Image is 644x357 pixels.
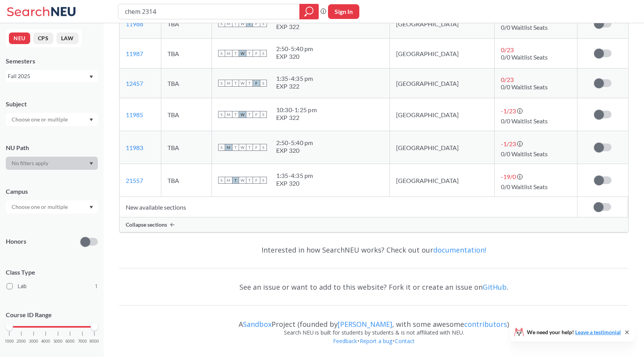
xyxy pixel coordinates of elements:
[253,144,260,151] span: F
[246,50,253,57] span: T
[90,339,99,343] span: 8000
[464,319,507,329] a: contributors
[8,115,73,124] input: Choose one or multiple
[389,68,494,98] td: [GEOGRAPHIC_DATA]
[501,46,514,53] span: 0 / 23
[246,144,253,151] span: T
[276,45,313,53] div: 2:50 - 5:40 pm
[53,339,63,343] span: 5000
[575,329,621,335] a: Leave a testimonial
[119,328,629,337] div: Search NEU is built for students by students & is not affiliated with NEU.
[253,111,260,118] span: F
[260,111,267,118] span: S
[239,50,246,57] span: W
[501,83,548,91] span: 0/0 Waitlist Seats
[89,118,93,121] svg: Dropdown arrow
[299,4,319,19] div: magnifying glass
[253,50,260,57] span: F
[501,107,516,114] span: -1 / 23
[225,144,232,151] span: M
[243,319,272,329] a: Sandbox
[501,140,516,147] span: -1 / 23
[239,20,246,27] span: W
[276,114,317,121] div: EXP 322
[119,337,629,357] div: • •
[501,150,548,157] span: 0/0 Waitlist Seats
[239,144,246,151] span: W
[232,144,239,151] span: T
[124,5,294,18] input: Class, professor, course number, "phrase"
[126,80,143,87] a: 12457
[276,75,313,82] div: 1:35 - 4:35 pm
[239,111,246,118] span: W
[29,339,38,343] span: 3000
[218,20,225,27] span: S
[501,24,548,31] span: 0/0 Waitlist Seats
[9,32,30,44] button: NEU
[253,177,260,184] span: F
[41,339,50,343] span: 4000
[17,339,26,343] span: 2000
[260,144,267,151] span: S
[6,237,26,246] p: Honors
[6,70,98,82] div: Fall 2025Dropdown arrow
[56,32,79,44] button: LAW
[218,50,225,57] span: S
[6,157,98,170] div: Dropdown arrow
[389,9,494,39] td: [GEOGRAPHIC_DATA]
[126,144,143,151] a: 11983
[304,6,314,17] svg: magnifying glass
[120,197,577,217] td: New available sections
[161,9,212,39] td: TBA
[6,311,98,319] p: Course ID Range
[333,337,357,345] a: Feedback
[89,206,93,209] svg: Dropdown arrow
[225,177,232,184] span: M
[78,339,87,343] span: 7000
[161,39,212,68] td: TBA
[501,173,516,180] span: -19 / 0
[8,72,89,80] div: Fall 2025
[161,131,212,164] td: TBA
[6,200,98,214] div: Dropdown arrow
[218,177,225,184] span: S
[225,111,232,118] span: M
[7,281,98,291] label: Lab
[6,113,98,126] div: Dropdown arrow
[359,337,393,345] a: Report a bug
[126,221,167,228] span: Collapse sections
[501,53,548,61] span: 0/0 Waitlist Seats
[276,82,313,90] div: EXP 322
[126,50,143,57] a: 11987
[260,80,267,87] span: S
[232,111,239,118] span: T
[395,337,415,345] a: Contact
[276,139,313,147] div: 2:50 - 5:40 pm
[433,245,486,255] a: documentation!
[276,179,313,187] div: EXP 320
[276,23,313,31] div: EXP 322
[276,147,313,154] div: EXP 320
[246,111,253,118] span: T
[120,217,628,232] div: Collapse sections
[232,80,239,87] span: T
[225,50,232,57] span: M
[276,53,313,60] div: EXP 320
[239,80,246,87] span: W
[328,4,359,19] button: Sign In
[232,50,239,57] span: T
[126,111,143,118] a: 11985
[6,187,98,196] div: Campus
[161,98,212,131] td: TBA
[389,39,494,68] td: [GEOGRAPHIC_DATA]
[225,20,232,27] span: M
[501,76,514,83] span: 0 / 23
[161,164,212,197] td: TBA
[246,80,253,87] span: T
[276,106,317,114] div: 10:30 - 1:25 pm
[338,319,392,329] a: [PERSON_NAME]
[89,162,93,165] svg: Dropdown arrow
[260,50,267,57] span: S
[218,111,225,118] span: S
[126,177,143,184] a: 21557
